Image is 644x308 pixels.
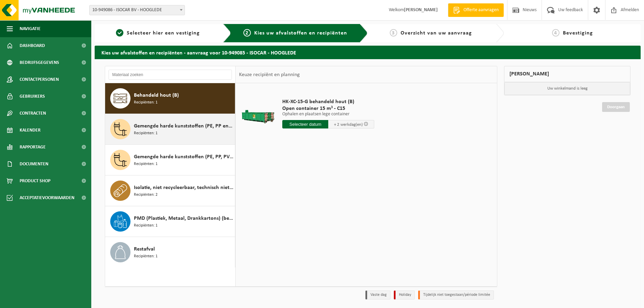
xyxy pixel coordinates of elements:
div: [PERSON_NAME] [504,66,630,82]
span: Bedrijfsgegevens [20,54,59,71]
li: Holiday [394,290,415,300]
span: + 2 werkdag(en) [334,122,363,127]
span: Isolatie, niet recycleerbaar, technisch niet verbrandbaar (brandbaar) [134,184,233,192]
p: Ophalen en plaatsen lege container [282,112,374,117]
span: Behandeld hout (B) [134,91,179,99]
span: 10-949086 - ISOCAR BV - HOOGLEDE [90,5,185,15]
a: Doorgaan [602,102,630,112]
span: Contracten [20,105,46,122]
input: Selecteer datum [282,120,328,128]
span: 2 [243,29,251,37]
button: Gemengde harde kunststoffen (PE, PP en PVC), recycleerbaar (industrieel) Recipiënten: 1 [105,114,235,145]
span: Kies uw afvalstoffen en recipiënten [254,30,347,36]
span: Documenten [20,156,48,172]
span: 1 [116,29,123,37]
span: 10-949086 - ISOCAR BV - HOOGLEDE [89,5,185,15]
span: Offerte aanvragen [462,7,500,14]
span: Recipiënten: 1 [134,161,158,167]
span: Acceptatievoorwaarden [20,189,74,206]
span: Recipiënten: 1 [134,253,158,260]
span: Recipiënten: 1 [134,130,158,137]
li: Tijdelijk niet toegestaan/période limitée [418,290,494,300]
span: Dashboard [20,37,45,54]
button: Isolatie, niet recycleerbaar, technisch niet verbrandbaar (brandbaar) Recipiënten: 2 [105,175,235,206]
span: Overzicht van uw aanvraag [401,30,472,36]
button: Restafval Recipiënten: 1 [105,237,235,267]
span: Rapportage [20,139,46,156]
a: Offerte aanvragen [448,3,504,17]
span: Bevestiging [563,30,593,36]
span: Gemengde harde kunststoffen (PE, PP, PVC, ABS, PC, PA, ...), recycleerbaar (industriel) [134,153,233,161]
span: Open container 15 m³ - C15 [282,105,374,112]
span: Recipiënten: 1 [134,99,158,106]
span: Navigatie [20,20,41,37]
span: Recipiënten: 2 [134,192,158,198]
div: Keuze recipiënt en planning [236,66,303,83]
strong: [PERSON_NAME] [404,7,438,13]
input: Materiaal zoeken [109,70,232,80]
span: Product Shop [20,172,50,189]
a: 1Selecteer hier een vestiging [98,29,218,37]
h2: Kies uw afvalstoffen en recipiënten - aanvraag voor 10-949085 - ISOCAR - HOOGLEDE [95,46,641,59]
span: 4 [552,29,559,37]
span: Restafval [134,245,155,253]
p: Uw winkelmand is leeg [504,82,630,95]
span: 3 [390,29,397,37]
span: Kalender [20,122,41,139]
button: PMD (Plastiek, Metaal, Drankkartons) (bedrijven) Recipiënten: 1 [105,206,235,237]
span: Recipiënten: 1 [134,222,158,229]
span: PMD (Plastiek, Metaal, Drankkartons) (bedrijven) [134,214,233,222]
span: Gebruikers [20,88,45,105]
span: Selecteer hier een vestiging [127,30,200,36]
li: Vaste dag [365,290,390,300]
span: Gemengde harde kunststoffen (PE, PP en PVC), recycleerbaar (industrieel) [134,122,233,130]
button: Gemengde harde kunststoffen (PE, PP, PVC, ABS, PC, PA, ...), recycleerbaar (industriel) Recipiënt... [105,145,235,175]
button: Behandeld hout (B) Recipiënten: 1 [105,83,235,114]
span: HK-XC-15-G behandeld hout (B) [282,98,374,105]
span: Contactpersonen [20,71,59,88]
